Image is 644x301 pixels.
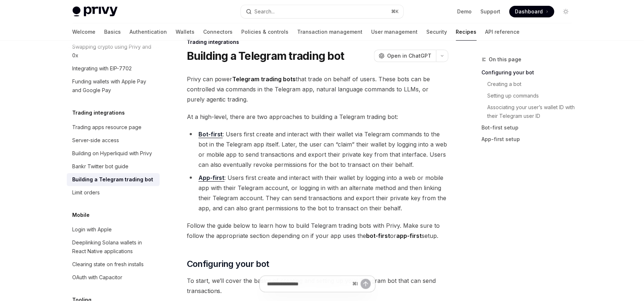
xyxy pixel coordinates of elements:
[73,64,132,73] div: Integrating with EIP-7702
[482,78,578,90] a: Creating a bot
[187,112,448,122] span: At a high-level, there are two approaches to building a Telegram trading bot:
[187,220,448,241] span: Follow the guide below to learn how to build Telegram trading bots with Privy. Make sure to follo...
[255,7,275,16] div: Search...
[366,232,390,239] strong: bot-first
[198,174,225,182] a: App-first
[176,23,195,41] a: Wallets
[73,188,100,197] div: Limit orders
[482,67,578,78] a: Configuring your bot
[509,6,554,17] a: Dashboard
[67,160,160,173] a: Bankr Twitter bot guide
[187,129,448,170] li: : Users first create and interact with their wallet via Telegram commands to the bot in the Teleg...
[198,131,223,138] strong: Bot-first
[73,175,153,184] div: Building a Telegram trading bot
[73,149,152,158] div: Building on Hyperliquid with Privy
[489,55,522,64] span: On this page
[104,23,121,41] a: Basics
[242,23,289,41] a: Policies & controls
[67,134,160,147] a: Server-side access
[427,23,447,41] a: Security
[67,121,160,134] a: Trading apps resource page
[515,8,543,15] span: Dashboard
[374,50,436,62] button: Open in ChatGPT
[130,23,167,41] a: Authentication
[187,38,448,46] div: Trading integrations
[73,7,118,17] img: light logo
[73,211,90,219] h5: Mobile
[187,258,269,270] span: Configuring your bot
[73,136,119,145] div: Server-side access
[187,74,448,104] span: Privy can power that trade on behalf of users. These bots can be controlled via commands in the T...
[485,23,520,41] a: API reference
[482,122,578,133] a: Bot-first setup
[198,131,223,138] a: Bot-first
[73,77,155,95] div: Funding wallets with Apple Pay and Google Pay
[481,8,501,15] a: Support
[67,186,160,199] a: Limit orders
[397,232,422,239] strong: app-first
[372,23,418,41] a: User management
[233,75,296,83] strong: Telegram trading bots
[458,8,472,15] a: Demo
[67,62,160,75] a: Integrating with EIP-7702
[73,260,144,269] div: Clearing state on fresh installs
[391,9,399,15] span: ⌘ K
[187,173,448,213] li: : Users first create and interact with their wallet by logging into a web or mobile app with thei...
[73,108,125,117] h5: Trading integrations
[198,174,225,181] strong: App-first
[204,23,233,41] a: Connectors
[298,23,363,41] a: Transaction management
[482,133,578,145] a: App-first setup
[482,102,578,122] a: Associating your user’s wallet ID with their Telegram user ID
[67,75,160,97] a: Funding wallets with Apple Pay and Google Pay
[73,238,155,256] div: Deeplinking Solana wallets in React Native applications
[241,5,403,18] button: Open search
[482,90,578,102] a: Setting up commands
[73,162,129,171] div: Bankr Twitter bot guide
[67,271,160,284] a: OAuth with Capacitor
[187,49,344,62] h1: Building a Telegram trading bot
[67,223,160,236] a: Login with Apple
[67,147,160,160] a: Building on Hyperliquid with Privy
[73,225,112,234] div: Login with Apple
[456,23,477,41] a: Recipes
[67,258,160,271] a: Clearing state on fresh installs
[73,23,96,41] a: Welcome
[73,123,142,132] div: Trading apps resource page
[387,52,432,59] span: Open in ChatGPT
[560,6,572,17] button: Toggle dark mode
[67,173,160,186] a: Building a Telegram trading bot
[361,279,371,289] button: Send message
[67,236,160,258] a: Deeplinking Solana wallets in React Native applications
[267,276,349,292] input: Ask a question...
[73,273,123,282] div: OAuth with Capacitor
